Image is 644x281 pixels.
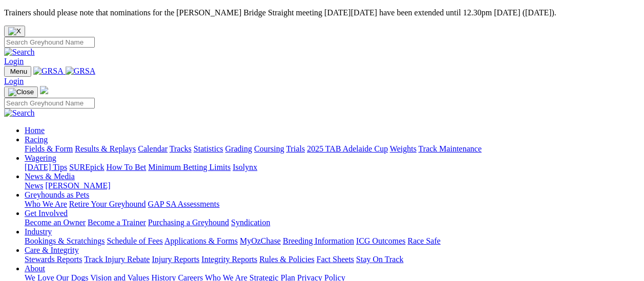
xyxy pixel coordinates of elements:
[25,172,75,181] a: News & Media
[107,236,162,245] a: Schedule of Fees
[390,144,417,153] a: Weights
[194,144,223,153] a: Statistics
[4,48,35,57] img: Search
[286,144,305,153] a: Trials
[4,98,95,109] input: Search
[283,236,354,245] a: Breeding Information
[259,255,315,264] a: Rules & Policies
[69,163,104,171] a: SUREpick
[231,218,270,227] a: Syndication
[356,236,405,245] a: ICG Outcomes
[4,77,24,85] a: Login
[25,144,640,154] div: Racing
[8,27,21,35] img: X
[148,163,231,171] a: Minimum Betting Limits
[10,68,27,75] span: Menu
[25,218,86,227] a: Become an Owner
[25,154,56,162] a: Wagering
[25,209,68,218] a: Get Involved
[69,200,146,208] a: Retire Your Greyhound
[4,109,35,118] img: Search
[148,200,220,208] a: GAP SA Assessments
[25,255,82,264] a: Stewards Reports
[40,86,48,94] img: logo-grsa-white.png
[25,218,640,227] div: Get Involved
[240,236,281,245] a: MyOzChase
[25,246,79,254] a: Care & Integrity
[25,236,640,246] div: Industry
[201,255,257,264] a: Integrity Reports
[4,26,25,37] button: Close
[233,163,257,171] a: Isolynx
[164,236,238,245] a: Applications & Forms
[419,144,482,153] a: Track Maintenance
[84,255,150,264] a: Track Injury Rebate
[170,144,192,153] a: Tracks
[148,218,229,227] a: Purchasing a Greyhound
[25,255,640,264] div: Care & Integrity
[4,57,24,66] a: Login
[4,87,38,98] button: Toggle navigation
[33,67,64,76] img: GRSA
[254,144,284,153] a: Coursing
[25,200,640,209] div: Greyhounds as Pets
[8,88,34,96] img: Close
[45,181,110,190] a: [PERSON_NAME]
[4,8,640,17] p: Trainers should please note that nominations for the [PERSON_NAME] Bridge Straight meeting [DATE]...
[75,144,136,153] a: Results & Replays
[25,200,67,208] a: Who We Are
[88,218,146,227] a: Become a Trainer
[152,255,199,264] a: Injury Reports
[25,181,640,190] div: News & Media
[25,163,640,172] div: Wagering
[307,144,388,153] a: 2025 TAB Adelaide Cup
[317,255,354,264] a: Fact Sheets
[25,135,48,144] a: Racing
[25,163,67,171] a: [DATE] Tips
[25,181,43,190] a: News
[25,126,45,135] a: Home
[25,190,89,199] a: Greyhounds as Pets
[4,37,95,48] input: Search
[356,255,403,264] a: Stay On Track
[25,264,45,273] a: About
[66,67,96,76] img: GRSA
[138,144,168,153] a: Calendar
[4,66,31,77] button: Toggle navigation
[107,163,147,171] a: How To Bet
[25,227,52,236] a: Industry
[407,236,440,245] a: Race Safe
[25,236,105,245] a: Bookings & Scratchings
[225,144,252,153] a: Grading
[25,144,73,153] a: Fields & Form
